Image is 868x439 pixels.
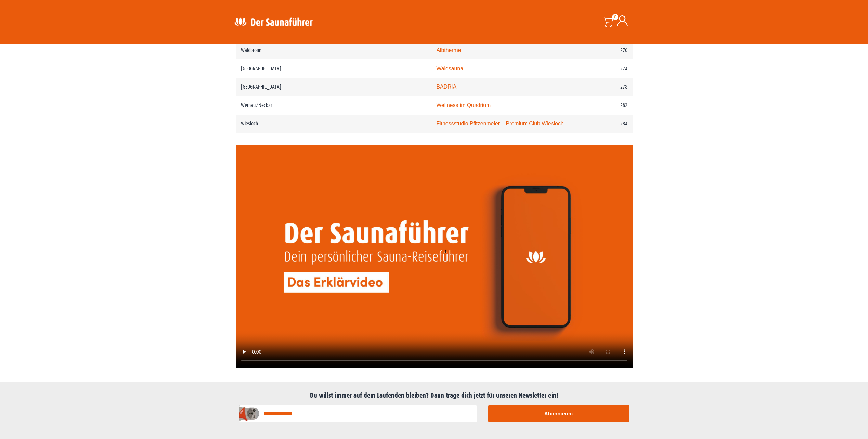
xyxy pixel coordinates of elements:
h2: Du willst immer auf dem Laufenden bleiben? Dann trage dich jetzt für unseren Newsletter ein! [232,391,636,400]
td: 270 [570,41,633,59]
a: Fitnessstudio Pfitzenmeier – Premium Club Wiesloch [436,121,563,127]
td: Wernau/Neckar [236,96,431,115]
span: 0 [612,14,618,20]
td: 274 [570,59,633,78]
td: Wiesloch [236,115,431,133]
a: Waldsauna [436,66,463,71]
td: [GEOGRAPHIC_DATA] [236,59,431,78]
a: BADRIA [436,84,456,90]
a: Albtherme [436,47,461,53]
button: Abonnieren [488,405,629,422]
td: Waldbronn [236,41,431,59]
td: 278 [570,78,633,96]
a: Wellness im Quadrium [436,102,491,108]
td: 282 [570,96,633,115]
td: [GEOGRAPHIC_DATA] [236,78,431,96]
td: 284 [570,115,633,133]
